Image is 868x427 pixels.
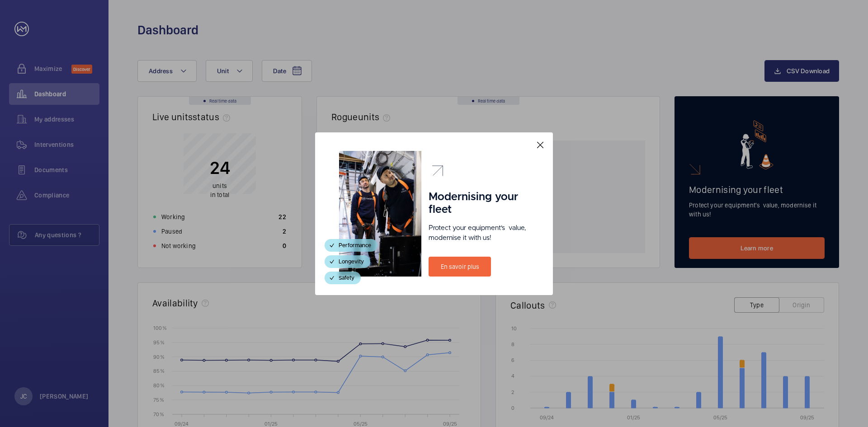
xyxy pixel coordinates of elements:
div: Longevity [325,255,370,268]
div: Performance [325,239,377,252]
h1: Modernising your fleet [429,191,529,216]
div: Safety [325,272,361,284]
p: Protect your equipment's value, modernise it with us! [429,223,529,243]
a: En savoir plus [429,257,491,277]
